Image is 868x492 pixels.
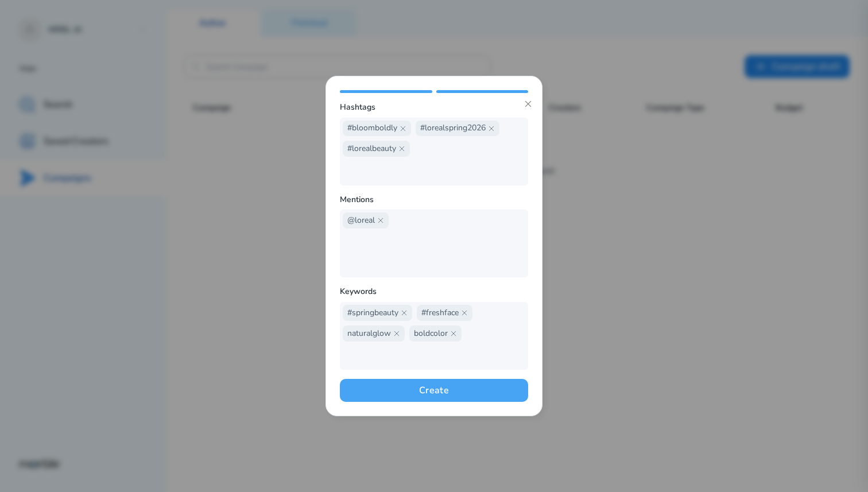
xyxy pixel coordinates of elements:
span: @loreal [343,212,389,228]
span: #lorealbeauty [343,141,410,157]
div: Keywords [340,286,528,302]
span: #lorealspring2026 [416,121,499,137]
button: Create [340,379,528,402]
span: #freshface [417,305,472,321]
span: #springbeauty [343,305,412,321]
span: naturalglow [343,326,405,342]
span: #bloomboldly [343,121,411,137]
div: Hashtags [340,102,528,118]
span: boldcolor [409,326,462,342]
div: Mentions [340,195,528,210]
